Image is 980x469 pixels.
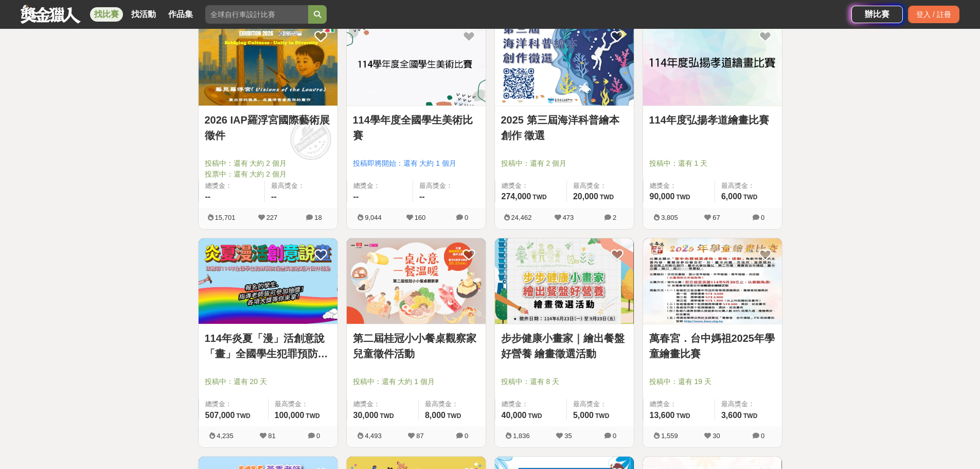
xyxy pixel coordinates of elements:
span: TWD [743,194,757,201]
span: 投稿中：還有 大約 2 個月 [205,158,331,169]
span: TWD [306,412,319,420]
span: 最高獎金： [275,399,331,409]
span: 總獎金： [205,399,262,409]
span: 投稿中：還有 2 個月 [501,158,628,169]
span: 81 [268,432,275,440]
span: 24,462 [511,214,532,221]
span: 投稿即將開始：還有 大約 1 個月 [353,158,479,169]
a: 114年度弘揚孝道繪畫比賽 [649,112,776,128]
span: -- [353,192,359,201]
span: 總獎金： [502,399,560,409]
span: 總獎金： [205,181,259,191]
input: 全球自行車設計比賽 [205,5,308,24]
span: TWD [236,412,250,420]
span: 20,000 [573,192,598,201]
span: 0 [316,432,320,440]
span: 160 [415,214,426,221]
img: Cover Image [347,20,486,106]
span: 274,000 [502,192,531,201]
span: 0 [465,432,468,440]
span: 投稿中：還有 20 天 [205,376,331,387]
span: 5,000 [573,411,594,420]
div: 登入 / 註冊 [908,6,959,23]
img: Cover Image [495,20,634,106]
span: 87 [416,432,423,440]
span: 投稿中：還有 19 天 [649,376,776,387]
span: 3,805 [661,214,678,221]
a: 第二屆桂冠小小餐桌觀察家兒童徵件活動 [353,331,479,361]
span: 0 [761,432,764,440]
span: 最高獎金： [721,399,776,409]
span: 473 [563,214,574,221]
span: 總獎金： [650,399,708,409]
a: 找活動 [127,7,160,22]
span: TWD [676,194,690,201]
span: 227 [266,214,278,221]
a: 114年炎夏「漫」活創意說「畫」全國學生犯罪預防漫畫與創意短片徵件 [205,331,331,361]
span: 9,044 [365,214,382,221]
img: Cover Image [347,238,486,324]
span: 100,000 [275,411,305,420]
img: Cover Image [643,238,782,324]
span: 13,600 [650,411,675,420]
span: 4,235 [217,432,234,440]
span: 3,600 [721,411,742,420]
span: TWD [528,412,542,420]
span: TWD [380,412,394,420]
span: TWD [676,412,690,420]
a: 114學年度全國學生美術比賽 [353,112,479,143]
span: 507,000 [205,411,235,420]
span: 0 [761,214,764,221]
span: 8,000 [425,411,446,420]
img: Cover Image [199,238,337,324]
span: 40,000 [502,411,527,420]
span: 18 [314,214,322,221]
span: 最高獎金： [721,181,776,191]
span: 1,836 [513,432,530,440]
span: 總獎金： [502,181,560,191]
img: Cover Image [643,20,782,106]
img: Cover Image [495,238,634,324]
span: 90,000 [650,192,675,201]
span: 0 [613,432,616,440]
span: 總獎金： [353,181,407,191]
span: 1,559 [661,432,678,440]
span: -- [205,192,211,201]
span: 30 [712,432,720,440]
span: 4,493 [365,432,382,440]
a: 找比賽 [90,7,123,22]
span: TWD [595,412,609,420]
a: 萬春宮．台中媽祖2025年學童繪畫比賽 [649,331,776,361]
span: 投稿中：還有 8 天 [501,376,628,387]
span: 總獎金： [650,181,708,191]
span: 6,000 [721,192,742,201]
span: 最高獎金： [271,181,331,191]
span: 最高獎金： [573,181,628,191]
span: TWD [447,412,461,420]
span: 35 [564,432,572,440]
a: 步步健康小畫家｜繪出餐盤好營養 繪畫徵選活動 [501,331,628,361]
span: 投票中：還有 大約 2 個月 [205,169,331,180]
span: 最高獎金： [419,181,479,191]
span: TWD [600,194,614,201]
a: 辦比賽 [851,6,903,23]
img: Cover Image [199,20,337,106]
span: 總獎金： [353,399,412,409]
span: -- [419,192,425,201]
span: TWD [743,412,757,420]
span: 最高獎金： [573,399,628,409]
span: 投稿中：還有 1 天 [649,158,776,169]
a: 作品集 [164,7,197,22]
span: -- [271,192,277,201]
span: 30,000 [353,411,379,420]
span: 0 [465,214,468,221]
a: 2025 第三屆海洋科普繪本創作 徵選 [501,112,628,143]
